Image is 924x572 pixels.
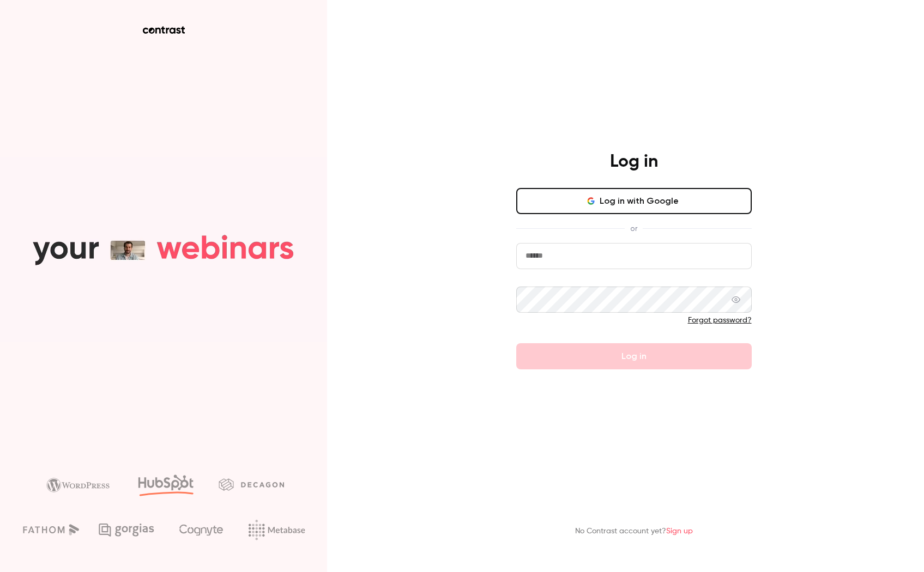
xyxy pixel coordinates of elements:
[610,151,658,173] h4: Log in
[575,526,693,537] p: No Contrast account yet?
[516,188,752,214] button: Log in with Google
[625,223,643,234] span: or
[688,317,752,324] a: Forgot password?
[219,478,284,490] img: decagon
[666,527,693,535] a: Sign up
